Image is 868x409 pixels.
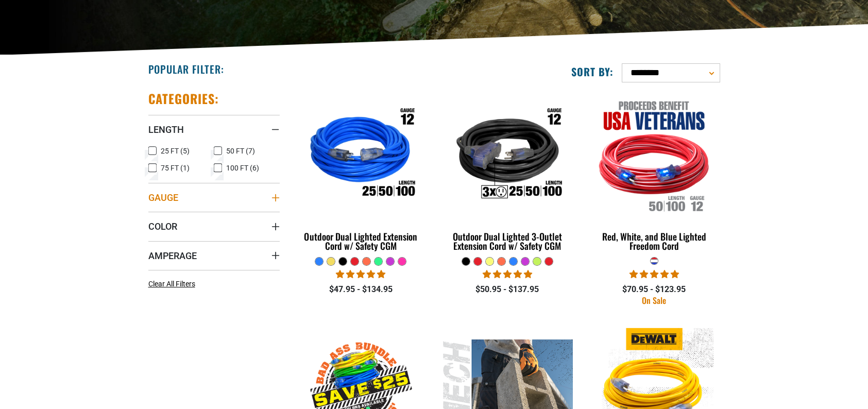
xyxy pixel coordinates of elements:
[161,164,190,172] span: 75 FT (1)
[148,62,224,76] h2: Popular Filter:
[296,96,426,214] img: Outdoor Dual Lighted Extension Cord w/ Safety CGM
[148,183,280,212] summary: Gauge
[483,269,532,279] span: 4.80 stars
[588,91,720,257] a: Red, White, and Blue Lighted Freedom Cord Red, White, and Blue Lighted Freedom Cord
[295,283,427,296] div: $47.95 - $134.95
[295,232,427,250] div: Outdoor Dual Lighted Extension Cord w/ Safety CGM
[148,250,197,262] span: Amperage
[336,269,385,279] span: 4.81 stars
[148,124,184,135] span: Length
[148,280,195,288] span: Clear All Filters
[441,91,573,257] a: Outdoor Dual Lighted 3-Outlet Extension Cord w/ Safety CGM Outdoor Dual Lighted 3-Outlet Extensio...
[226,147,255,155] span: 50 FT (7)
[161,147,190,155] span: 25 FT (5)
[442,96,572,214] img: Outdoor Dual Lighted 3-Outlet Extension Cord w/ Safety CGM
[588,283,720,296] div: $70.95 - $123.95
[148,192,178,203] span: Gauge
[571,65,614,78] label: Sort by:
[441,283,573,296] div: $50.95 - $137.95
[589,96,719,214] img: Red, White, and Blue Lighted Freedom Cord
[148,279,199,289] a: Clear All Filters
[148,115,280,144] summary: Length
[148,241,280,270] summary: Amperage
[148,220,177,232] span: Color
[588,296,720,304] div: On Sale
[295,91,427,257] a: Outdoor Dual Lighted Extension Cord w/ Safety CGM Outdoor Dual Lighted Extension Cord w/ Safety CGM
[629,269,679,279] span: 5.00 stars
[588,232,720,250] div: Red, White, and Blue Lighted Freedom Cord
[226,164,259,172] span: 100 FT (6)
[148,212,280,241] summary: Color
[148,91,219,107] h2: Categories:
[441,232,573,250] div: Outdoor Dual Lighted 3-Outlet Extension Cord w/ Safety CGM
